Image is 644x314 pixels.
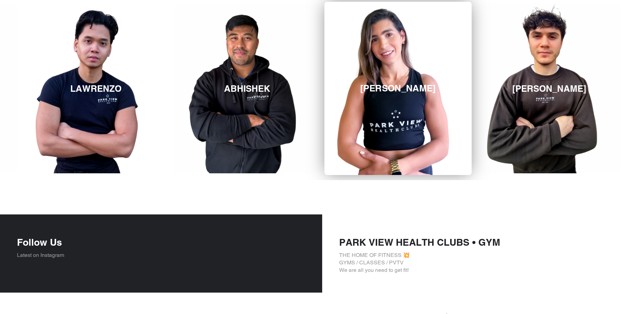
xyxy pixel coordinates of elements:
[1,198,643,213] a: JOIN ANY GYM & GET 100% FREE ACCESS TO PVTV -JOIN NOW
[224,83,270,94] h3: ABHISHEK
[17,237,305,248] h4: Follow Us
[477,3,621,173] a: [PERSON_NAME]
[339,251,627,274] p: THE HOME OF FITNESS 💥 GYMS / CLASSES / PVTV We are all you need to get fit!
[1,198,643,213] p: JOIN ANY GYM & GET 100% FREE ACCESS TO PVTV -
[70,83,122,94] h3: LAWRENZO
[325,2,472,175] a: [PERSON_NAME]
[339,237,627,248] h4: PARK VIEW HEALTH CLUBS • GYM
[17,251,305,259] p: Latest on Instagram
[512,83,586,94] h3: [PERSON_NAME]
[360,83,436,94] h3: [PERSON_NAME]
[379,202,406,209] b: JOIN NOW
[175,3,319,173] a: ABHISHEK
